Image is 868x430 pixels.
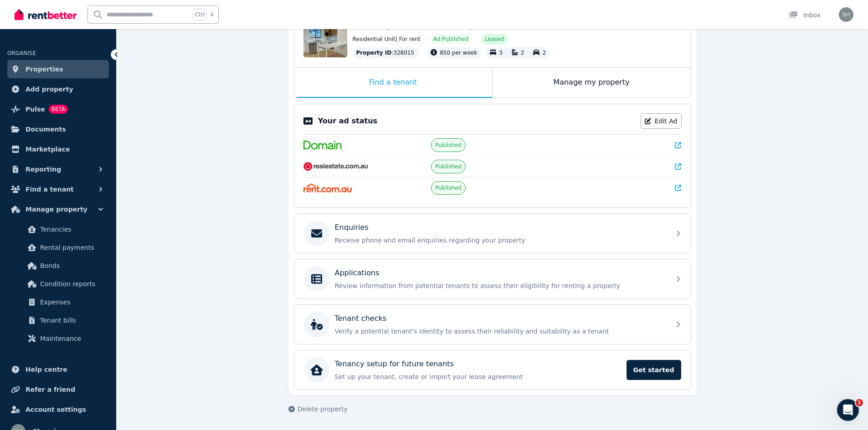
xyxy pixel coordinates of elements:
[7,100,109,118] a: PulseBETA
[26,64,63,75] span: Properties
[11,238,105,257] a: Rental payments
[7,400,109,419] a: Account settings
[11,257,105,275] a: Bonds
[294,350,691,390] a: Tenancy setup for future tenantsSet up your tenant, create or import your lease agreementGet started
[193,9,207,20] span: Ctrl
[288,405,348,414] button: Delete property
[318,116,377,126] p: Your ad status
[7,140,109,158] a: Marketplace
[26,144,70,155] span: Marketplace
[40,315,102,326] span: Tenant bills
[26,184,74,195] span: Find a tenant
[26,364,67,375] span: Help centre
[40,297,102,308] span: Expenses
[440,50,477,56] span: 850 per week
[7,380,109,399] a: Refer a friend
[435,184,462,192] span: Published
[11,275,105,293] a: Condition reports
[49,105,68,114] span: BETA
[40,333,102,344] span: Maintenance
[7,80,109,98] a: Add property
[335,372,621,381] p: Set up your tenant, create or import your lease agreement
[542,50,546,56] span: 2
[789,10,821,20] div: Inbox
[294,305,691,344] a: Tenant checksVerify a potential tenant's identity to assess their reliability and suitability as ...
[839,7,853,22] img: Sharni
[353,47,418,58] div: : 328015
[433,35,468,43] span: Ad: Published
[211,11,214,18] span: k
[485,35,504,43] span: Leased
[335,327,665,336] p: Verify a potential tenant's identity to assess their reliability and suitability as a tenant
[837,399,859,421] iframe: Intercom live chat
[335,359,454,369] p: Tenancy setup for future tenants
[26,84,73,95] span: Add property
[26,104,45,115] span: Pulse
[435,142,462,149] span: Published
[298,405,348,414] span: Delete property
[856,399,863,406] span: 1
[521,50,524,56] span: 2
[294,259,691,298] a: ApplicationsReview information from potential tenants to assess their eligibility for renting a p...
[11,220,105,238] a: Tenancies
[40,242,102,253] span: Rental payments
[26,404,86,415] span: Account settings
[353,35,421,43] span: Residential Unit | For rent
[294,214,691,253] a: EnquiriesReceive phone and email enquiries regarding your property
[7,120,109,138] a: Documents
[26,384,75,395] span: Refer a friend
[627,360,681,380] span: Get started
[335,313,387,324] p: Tenant checks
[303,183,352,192] img: Rent.com.au
[26,124,66,135] span: Documents
[303,141,342,150] img: Domain.com.au
[26,164,61,175] span: Reporting
[303,162,369,171] img: RealEstate.com.au
[40,278,102,289] span: Condition reports
[335,268,380,278] p: Applications
[7,360,109,379] a: Help centre
[40,224,102,235] span: Tenancies
[356,49,392,56] span: Property ID
[26,204,87,215] span: Manage property
[294,68,492,98] div: Find a tenant
[7,180,109,198] button: Find a tenant
[335,281,665,290] p: Review information from potential tenants to assess their eligibility for renting a property
[11,311,105,329] a: Tenant bills
[15,8,77,21] img: RentBetter
[493,68,691,98] div: Manage my property
[335,236,665,245] p: Receive phone and email enquiries regarding your property
[11,329,105,348] a: Maintenance
[7,200,109,218] button: Manage property
[11,293,105,311] a: Expenses
[40,260,102,271] span: Bonds
[7,50,36,56] span: ORGANISE
[499,50,503,56] span: 3
[335,222,369,233] p: Enquiries
[435,163,462,170] span: Published
[641,113,682,129] a: Edit Ad
[7,60,109,78] a: Properties
[7,160,109,178] button: Reporting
